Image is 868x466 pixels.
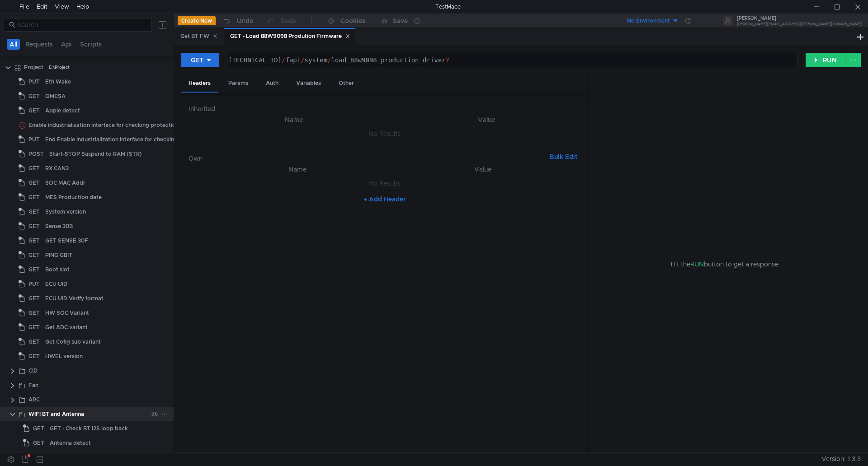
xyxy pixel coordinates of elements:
div: Redo [280,15,296,26]
span: GET [28,292,40,305]
div: [PERSON_NAME] [737,16,862,21]
span: GET [28,89,40,103]
span: Hit the button to get a response [671,259,778,269]
span: GET [28,234,40,247]
div: Fan [28,378,38,392]
div: End Enable industrialization interface for checking protection [45,133,208,146]
button: Redo [260,14,302,28]
span: GET [28,191,40,204]
span: GET [28,349,40,363]
div: SOC MAC Addr [45,176,85,190]
div: CID [28,364,38,377]
div: Eth Wake [45,75,71,89]
div: GET - Load 88W9098 Prodution Firmware [230,32,350,41]
div: HWEL version [45,349,83,363]
div: BT chip detect [50,451,89,464]
button: Create New [178,16,216,25]
th: Name [196,114,392,125]
span: PUT [28,133,40,146]
button: RUN [806,53,846,67]
div: Apple detect [45,104,80,117]
div: GET SENSE 30F [45,234,88,247]
span: GET [33,451,44,464]
span: GET [28,306,40,320]
span: GET [28,176,40,190]
div: ARC [28,393,40,406]
div: HW SOC Variant [45,306,89,320]
div: PING GBIT [45,248,72,262]
th: Name [203,164,392,175]
span: GET [28,335,40,349]
span: GET [28,248,40,262]
input: Search... [17,20,146,30]
div: MES Production date [45,191,102,204]
span: POST [28,147,44,161]
h6: Inherited [189,103,581,114]
span: GET [33,436,44,450]
th: Value [392,164,574,175]
div: RX CAN3 [45,162,69,175]
div: Enable industrialization interface for checking protection [28,118,179,132]
button: Scripts [77,39,104,50]
div: [PERSON_NAME][EMAIL_ADDRESS][PERSON_NAME][DOMAIN_NAME] [737,23,862,26]
div: Get ADC variant [45,321,88,334]
button: Requests [23,39,56,50]
div: WIFI BT and Antenna [28,407,84,421]
button: GET [181,53,219,67]
div: QMESA [45,89,66,103]
span: GET [28,205,40,219]
div: Save [393,18,408,24]
div: ECU UID [45,277,67,291]
div: Antenna detect [50,436,91,450]
div: Other [331,75,361,92]
h6: Own [189,153,546,164]
div: Start-STOP Suspend to RAM (STR) [49,147,142,161]
span: RUN [690,260,704,268]
button: Api [58,39,75,50]
button: All [7,39,20,50]
div: Get BT FW [180,32,217,41]
nz-embed-empty: No Results [368,130,401,138]
div: Cookies [340,15,365,26]
div: GET - Check BT I2S loop back [50,422,128,435]
div: Auth [259,75,286,92]
button: Bulk Edit [546,151,581,162]
div: Get Cofig sub variant [45,335,101,349]
span: GET [28,104,40,117]
div: Undo [237,15,254,26]
div: Project [24,61,43,74]
nz-embed-empty: No Results [368,179,401,187]
span: PUT [28,277,40,291]
div: GET [191,55,203,65]
span: GET [28,219,40,233]
th: Value [392,114,581,125]
div: E:\Project [49,61,70,74]
div: System version [45,205,86,219]
div: Sense 30B [45,219,73,233]
div: No Environment [627,17,670,25]
span: Version: 1.3.3 [821,452,861,466]
span: PUT [28,75,40,89]
div: Headers [181,75,218,93]
div: Boot slot [45,263,70,276]
div: Variables [289,75,328,92]
button: No Environment [616,14,679,28]
div: ECU UID Verify format [45,292,104,305]
span: GET [33,422,44,435]
span: GET [28,263,40,276]
button: + Add Header [360,194,410,205]
span: GET [28,321,40,334]
div: Params [221,75,255,92]
span: GET [28,162,40,175]
button: Undo [216,14,260,28]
